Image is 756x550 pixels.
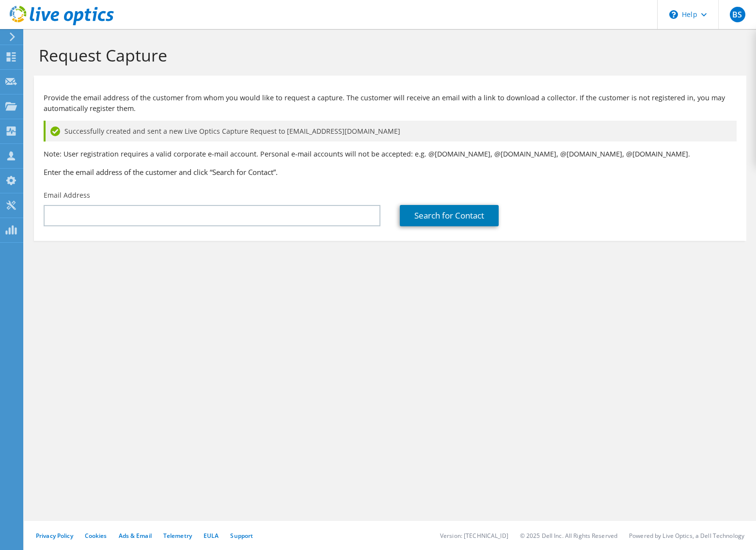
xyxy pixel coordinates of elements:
[36,532,73,540] a: Privacy Policy
[163,532,192,540] a: Telemetry
[85,532,107,540] a: Cookies
[520,532,617,540] li: © 2025 Dell Inc. All Rights Reserved
[230,532,253,540] a: Support
[64,126,400,137] span: Successfully created and sent a new Live Optics Capture Request to [EMAIL_ADDRESS][DOMAIN_NAME]
[730,7,745,22] span: BS
[119,532,152,540] a: Ads & Email
[400,205,499,226] a: Search for Contact
[44,190,90,200] label: Email Address
[44,149,737,159] p: Note: User registration requires a valid corporate e-mail account. Personal e-mail accounts will ...
[669,10,678,19] svg: \n
[44,93,737,114] p: Provide the email address of the customer from whom you would like to request a capture. The cust...
[440,532,508,540] li: Version: [TECHNICAL_ID]
[204,532,219,540] a: EULA
[44,167,737,177] h3: Enter the email address of the customer and click “Search for Contact”.
[629,532,744,540] li: Powered by Live Optics, a Dell Technology
[39,45,737,65] h1: Request Capture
